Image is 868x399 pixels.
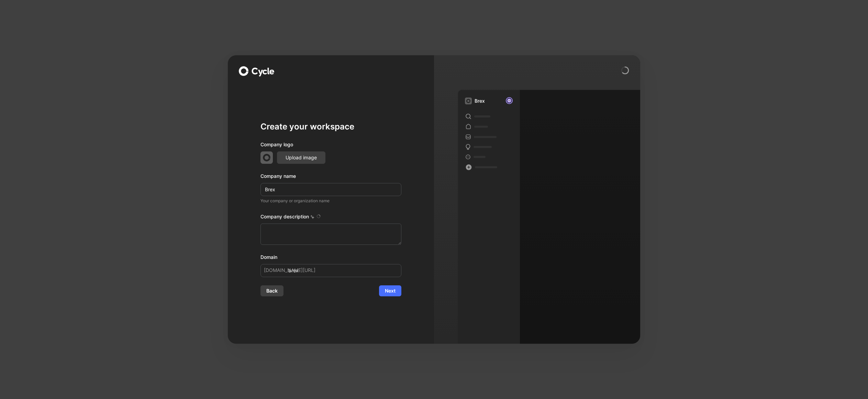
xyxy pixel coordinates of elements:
button: Back [260,285,283,296]
div: Brex [475,97,485,105]
input: Example [260,183,401,196]
h1: Create your workspace [260,121,401,132]
img: workspace-default-logo-wX5zAyuM.png [465,98,472,104]
span: Next [385,287,396,295]
div: Company description [260,213,401,224]
button: Upload image [277,151,325,164]
span: Upload image [286,153,317,162]
img: avatar [507,98,512,103]
div: Company logo [260,140,401,151]
span: Back [266,287,278,295]
span: [DOMAIN_NAME][URL] [264,266,315,274]
div: Company name [260,172,401,180]
div: Domain [260,253,401,261]
img: workspace-default-logo-wX5zAyuM.png [260,151,273,164]
button: Next [379,285,401,296]
p: Your company or organization name [260,197,401,204]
